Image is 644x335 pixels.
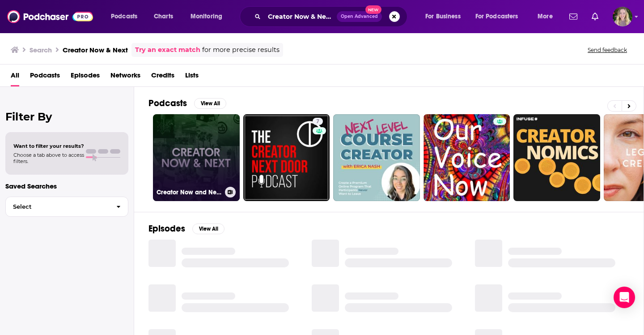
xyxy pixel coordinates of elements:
input: Search podcasts, credits, & more... [264,9,337,24]
a: EpisodesView All [148,223,225,234]
p: Saved Searches [5,182,128,190]
button: Send feedback [585,46,630,54]
span: Want to filter your results? [13,143,84,149]
a: Charts [148,9,178,24]
img: Podchaser - Follow, Share and Rate Podcasts [7,8,93,25]
span: Monitoring [191,10,222,23]
span: New [365,5,381,14]
button: open menu [531,9,564,24]
a: Lists [185,68,199,86]
span: 7 [316,117,319,126]
a: Episodes [71,68,100,86]
span: For Podcasters [475,10,518,23]
a: PodcastsView All [148,98,226,109]
span: Logged in as lauren19365 [613,7,632,26]
a: Show notifications dropdown [588,9,602,24]
button: open menu [419,9,472,24]
h2: Episodes [148,223,185,234]
span: Podcasts [111,10,137,23]
span: for more precise results [202,45,280,55]
div: Search podcasts, credits, & more... [248,6,416,27]
button: open menu [470,9,531,24]
button: open menu [184,9,234,24]
span: Charts [154,10,173,23]
a: Networks [110,68,140,86]
div: Open Intercom Messenger [614,287,635,308]
span: Select [6,204,109,210]
button: View All [194,98,226,109]
a: 7 [313,118,323,125]
a: Podcasts [30,68,60,86]
button: open menu [105,9,149,24]
a: Credits [151,68,174,86]
button: View All [192,223,225,234]
span: More [538,10,553,23]
span: Choose a tab above to access filters. [13,152,84,164]
h2: Filter By [5,110,128,123]
h3: Search [30,46,52,54]
a: Creator Now and Next [153,114,240,201]
a: All [11,68,19,86]
h2: Podcasts [148,98,187,109]
a: 7 [243,114,330,201]
h3: Creator Now and Next [157,189,221,196]
button: Select [5,197,128,217]
span: Open Advanced [341,14,378,19]
button: Show profile menu [613,7,632,26]
a: Try an exact match [135,45,200,55]
button: Open AdvancedNew [337,11,382,22]
img: User Profile [613,7,632,26]
span: For Business [425,10,461,23]
h3: Creator Now & Next [63,46,128,54]
a: Show notifications dropdown [566,9,581,24]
